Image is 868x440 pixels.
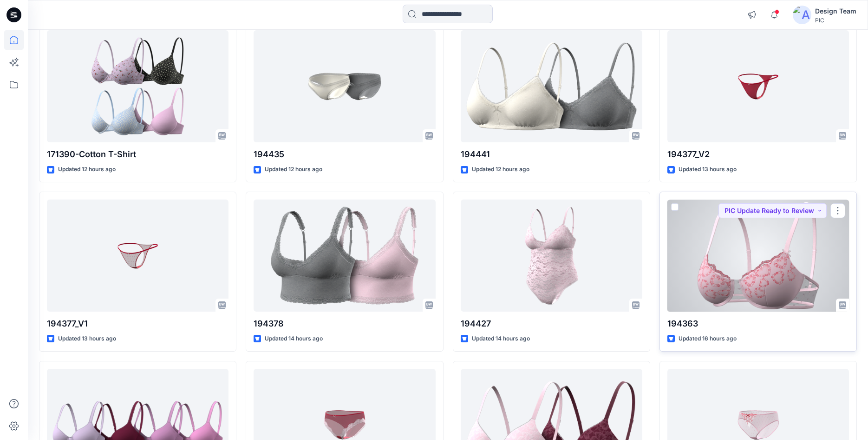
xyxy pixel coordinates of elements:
a: 194427 [461,200,642,312]
p: Updated 12 hours ago [472,165,529,174]
a: 194435 [254,30,435,142]
a: 194377_V1 [47,200,228,312]
p: Updated 12 hours ago [265,165,322,174]
p: Updated 16 hours ago [679,334,737,344]
p: 194441 [461,148,642,161]
p: Updated 12 hours ago [58,165,116,174]
p: 194378 [254,317,435,330]
a: 194441 [461,30,642,142]
p: 194435 [254,148,435,161]
p: 171390-Cotton T-Shirt [47,148,228,161]
p: Updated 14 hours ago [472,334,530,344]
a: 171390-Cotton T-Shirt [47,30,228,142]
p: 194427 [461,317,642,330]
p: 194377_V1 [47,317,228,330]
img: avatar [793,6,811,24]
p: Updated 14 hours ago [265,334,323,344]
p: 194377_V2 [667,148,849,161]
div: Design Team [815,6,856,17]
a: 194377_V2 [667,30,849,142]
a: 194363 [667,200,849,312]
p: Updated 13 hours ago [679,165,737,174]
p: 194363 [667,317,849,330]
p: Updated 13 hours ago [58,334,116,344]
a: 194378 [254,200,435,312]
div: PIC [815,17,856,24]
